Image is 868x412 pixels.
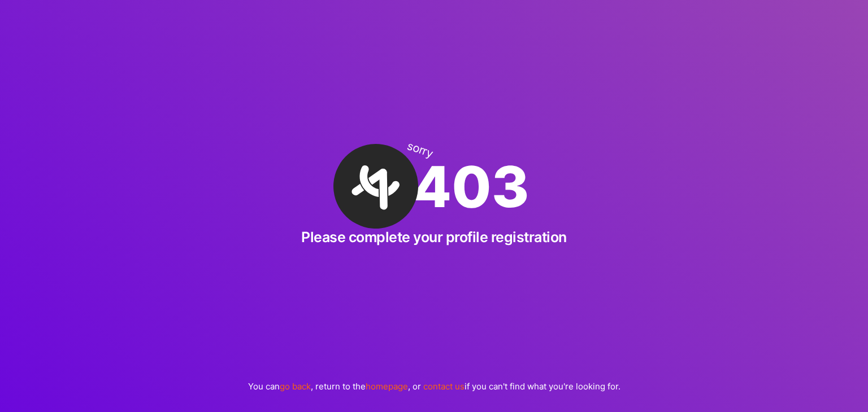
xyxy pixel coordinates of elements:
[280,381,311,392] a: go back
[339,144,530,229] div: 403
[423,381,465,392] a: contact us
[319,129,433,243] img: A·Team
[366,381,408,392] a: homepage
[301,229,567,246] h2: Please complete your profile registration
[248,380,620,392] p: You can , return to the , or if you can't find what you're looking for.
[405,140,434,160] div: sorry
